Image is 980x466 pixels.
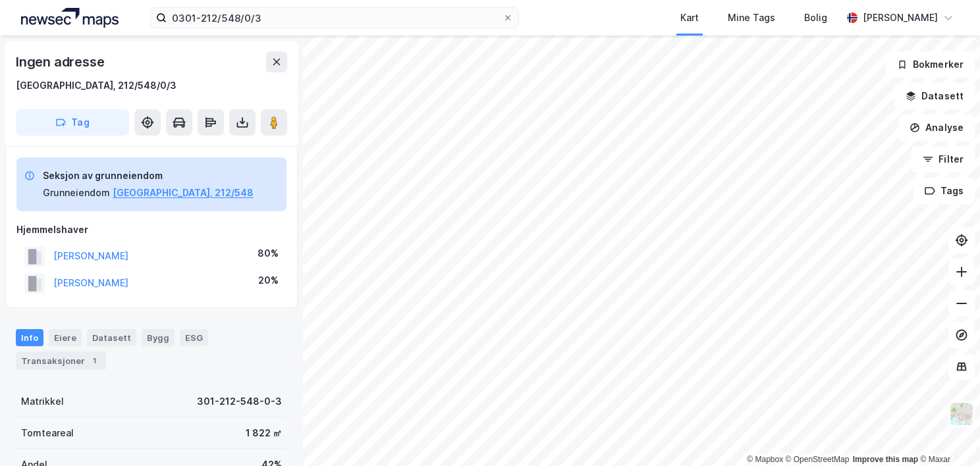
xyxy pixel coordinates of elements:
div: Tomteareal [21,425,74,441]
div: Hjemmelshaver [16,222,286,238]
div: 80% [258,246,279,261]
button: [GEOGRAPHIC_DATA], 212/548 [113,185,254,201]
button: Filter [912,146,975,172]
div: 1 [88,354,101,367]
div: Matrikkel [21,394,64,409]
input: Søk på adresse, matrikkel, gårdeiere, leietakere eller personer [167,8,503,28]
button: Datasett [894,83,975,109]
div: Info [16,329,43,346]
div: Bolig [804,10,827,26]
iframe: Chat Widget [914,403,980,466]
div: [PERSON_NAME] [863,10,938,26]
div: 20% [258,272,279,288]
div: Eiere [49,329,82,346]
div: ESG [180,329,208,346]
div: Bygg [142,329,175,346]
a: OpenStreetMap [786,455,850,464]
button: Tag [16,109,129,136]
a: Mapbox [747,455,783,464]
div: Kart [680,10,699,26]
div: 1 822 ㎡ [246,425,282,441]
div: [GEOGRAPHIC_DATA], 212/548/0/3 [16,78,177,93]
button: Bokmerker [886,51,975,78]
button: Tags [913,178,975,204]
div: Seksjon av grunneiendom [43,168,254,184]
img: logo.a4113a55bc3d86da70a041830d287a7e.svg [21,8,119,28]
div: 301-212-548-0-3 [197,394,282,409]
a: Improve this map [853,455,918,464]
div: Ingen adresse [16,51,107,72]
button: Analyse [898,115,975,141]
img: Z [949,401,974,427]
div: Transaksjoner [16,351,106,370]
div: Grunneiendom [43,185,110,201]
div: Mine Tags [728,10,775,26]
div: Datasett [87,329,136,346]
